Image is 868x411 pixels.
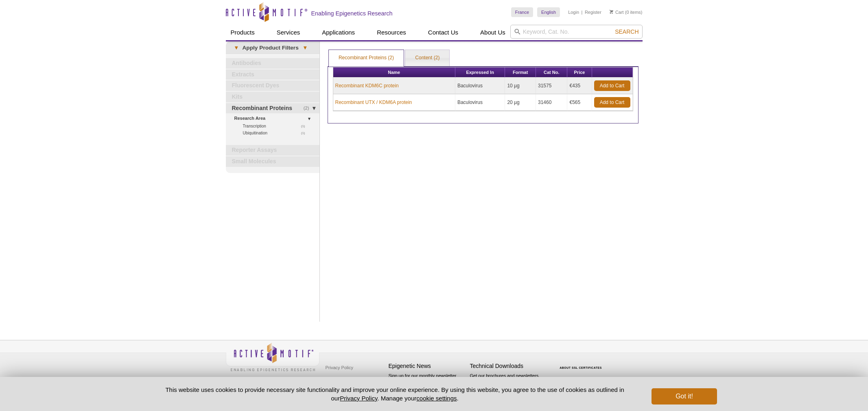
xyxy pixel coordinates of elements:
[301,123,310,130] span: (1)
[615,28,638,35] span: Search
[311,10,393,17] h2: Enabling Epigenetics Research
[372,25,411,40] a: Resources
[299,44,311,52] span: ▾
[304,103,314,114] span: (2)
[610,7,643,17] li: (0 items)
[226,145,319,156] a: Reporter Assays
[226,69,319,80] a: Extracts
[567,78,592,94] td: €435
[567,94,592,111] td: €565
[389,363,466,370] h4: Epigenetic News
[333,67,455,78] th: Name
[567,67,592,78] th: Price
[234,114,315,123] a: Research Area
[324,361,355,374] a: Privacy Policy
[416,395,457,402] button: cookie settings
[470,372,547,393] p: Get our brochures and newsletters, or request them by mail.
[226,156,319,167] a: Small Molecules
[226,340,319,373] img: Active Motif,
[324,374,366,386] a: Terms & Conditions
[455,67,505,78] th: Expressed In
[226,25,260,40] a: Products
[226,80,319,91] a: Fluorescent Dyes
[560,366,602,369] a: ABOUT SSL CERTIFICATES
[455,94,505,111] td: Baculovirus
[505,94,536,111] td: 20 µg
[470,363,547,370] h4: Technical Downloads
[505,78,536,94] td: 10 µg
[243,130,310,136] a: (1)Ubiquitination
[511,7,533,17] a: France
[594,80,630,91] a: Add to Cart
[243,123,310,130] a: (1)Transcription
[329,50,404,66] a: Recombinant Proteins (2)
[226,41,319,54] a: ▾Apply Product Filters▾
[652,388,717,405] button: Got it!
[610,10,613,14] img: Your Cart
[272,25,305,40] a: Services
[340,395,377,402] a: Privacy Policy
[612,28,641,35] button: Search
[610,9,624,15] a: Cart
[335,82,399,89] a: Recombinant KDM6C protein
[594,97,630,108] a: Add to Cart
[226,92,319,102] a: Kits
[455,78,505,94] td: Baculovirus
[475,25,510,40] a: About Us
[582,7,583,17] li: |
[230,44,243,52] span: ▾
[405,50,449,66] a: Content (2)
[317,25,360,40] a: Applications
[505,67,536,78] th: Format
[537,7,560,17] a: English
[389,372,466,400] p: Sign up for our monthly newsletter highlighting recent publications in the field of epigenetics.
[536,78,567,94] td: 31575
[226,58,319,69] a: Antibodies
[568,9,579,15] a: Login
[536,67,567,78] th: Cat No.
[510,25,643,39] input: Keyword, Cat. No.
[423,25,463,40] a: Contact Us
[151,385,638,402] p: This website uses cookies to provide necessary site functionality and improve your online experie...
[226,103,319,114] a: (2)Recombinant Proteins
[585,9,601,15] a: Register
[536,94,567,111] td: 31460
[335,99,412,106] a: Recombinant UTX / KDM6A protein
[301,130,310,136] span: (1)
[551,355,612,372] table: Click to Verify - This site chose Symantec SSL for secure e-commerce and confidential communicati...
